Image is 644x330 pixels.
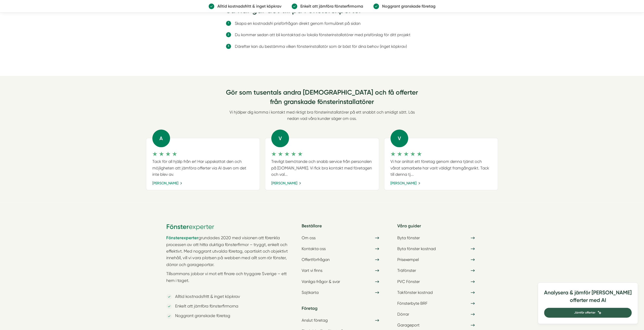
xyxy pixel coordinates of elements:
[299,299,382,316] h5: Företag
[271,180,301,186] a: [PERSON_NAME]
[299,266,382,275] a: Vart vi finns
[544,289,632,308] h4: Analysera & jämför [PERSON_NAME] offerter med AI
[394,277,478,286] a: PVC Fönster
[544,308,632,318] a: Jämför offerter
[394,288,478,297] a: Takfönster kostnad
[172,293,240,300] p: Alltid kostnadsfritt & inget köpkrav
[574,310,595,315] span: Jämför offerter
[390,129,408,147] div: V
[394,321,478,329] a: Garageport
[235,20,418,27] li: Skapa en kostnadsfri prisförfrågan direkt genom formuläret på sidan
[152,129,170,147] div: A
[299,244,382,253] a: Kontakta oss
[394,223,478,233] h5: Våra guider
[394,255,478,264] a: Prisexempel
[225,88,419,109] h3: Gör som tusentals andra [DEMOGRAPHIC_DATA] och få offerter från granskade fönsterinstallatörer
[152,158,254,178] p: Tack för all hjälp från er! Har uppskattat den och möjligheten att jämföra offerter via AI även o...
[152,180,182,186] a: [PERSON_NAME]
[299,288,382,297] a: Sajtkarta
[166,271,293,291] p: Tillsammans jobbar vi mot ett finare och tryggare Sverige – ett hem i taget.
[390,180,420,186] a: [PERSON_NAME]
[394,299,478,308] a: Fönsterbyte BRF
[299,223,382,233] h5: Beställare
[394,310,478,319] a: Dörrar
[172,313,230,319] p: Noggrant granskade företag
[271,158,373,178] p: Trevligt bemötande och snabb service från personalen på [DOMAIN_NAME]. Vi fick bra kontakt med fö...
[214,3,281,9] p: Alltid kostnadsfritt & inget köpkrav
[225,109,419,122] div: Vi hjälper dig komma i kontakt med riktigt bra fönsterinstallatörer på ett snabbt och smidigt sät...
[235,43,418,50] li: Därefter kan du bestämma vilken fönsterinstallatör som är bäst för dina behov (inget köpkrav)
[299,255,382,264] a: Offertförfrågan
[379,3,435,9] p: Noggrant granskade företag
[394,233,478,242] a: Byta fönster
[394,244,478,253] a: Byta fönster kostnad
[299,277,382,286] a: Vanliga frågor & svar
[297,3,363,9] p: Enkelt att jämföra fönsterfirmorna
[299,233,382,242] a: Om oss
[271,129,289,147] div: V
[166,235,198,240] a: Fönsterexperter
[166,223,214,231] img: Fönsterexperter
[235,32,418,38] li: Du kommer sedan att bli kontaktad av lokala fönsterinstallatörer med prisförslag för ditt projekt
[166,234,293,268] p: grundades 2020 med visionen att förenkla processen av att hitta duktiga fönsterfirmor – tryggt, e...
[172,303,238,310] p: Enkelt att jämföra fönsterfirmorna
[394,266,478,275] a: Träfönster
[390,158,492,178] p: Vi har anlitat ett företag genom denna tjänst och vårat samarbete har varit väldigt framgångsrikt...
[299,316,382,325] a: Anslut företag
